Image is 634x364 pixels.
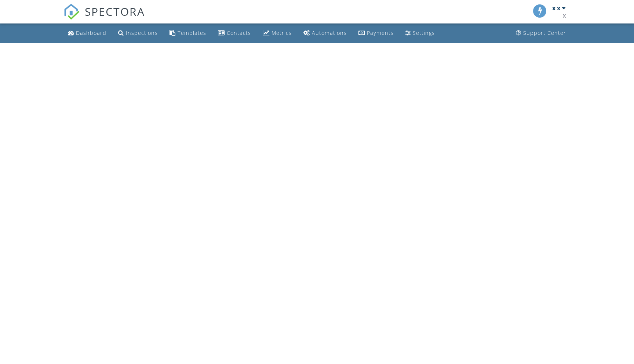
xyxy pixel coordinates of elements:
a: Metrics [260,26,295,40]
a: Contacts [215,26,254,40]
a: SPECTORA [63,10,145,25]
div: Settings [413,29,435,36]
div: Contacts [227,29,251,36]
a: Automations (Basic) [300,26,350,40]
div: x [563,12,566,19]
a: Settings [402,26,438,40]
div: Automations [312,29,347,36]
a: Templates [167,26,209,40]
div: Dashboard [76,29,106,36]
img: The Best Home Inspection Software - Spectora [63,4,80,20]
a: Dashboard [65,26,109,40]
div: Payments [367,29,394,36]
a: Payments [356,26,397,40]
div: Metrics [272,29,292,36]
div: x x [552,4,560,12]
div: Templates [178,29,206,36]
div: Support Center [523,29,566,36]
a: Inspections [115,26,161,40]
span: SPECTORA [85,4,145,19]
a: Support Center [513,26,569,40]
div: Inspections [126,29,158,36]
